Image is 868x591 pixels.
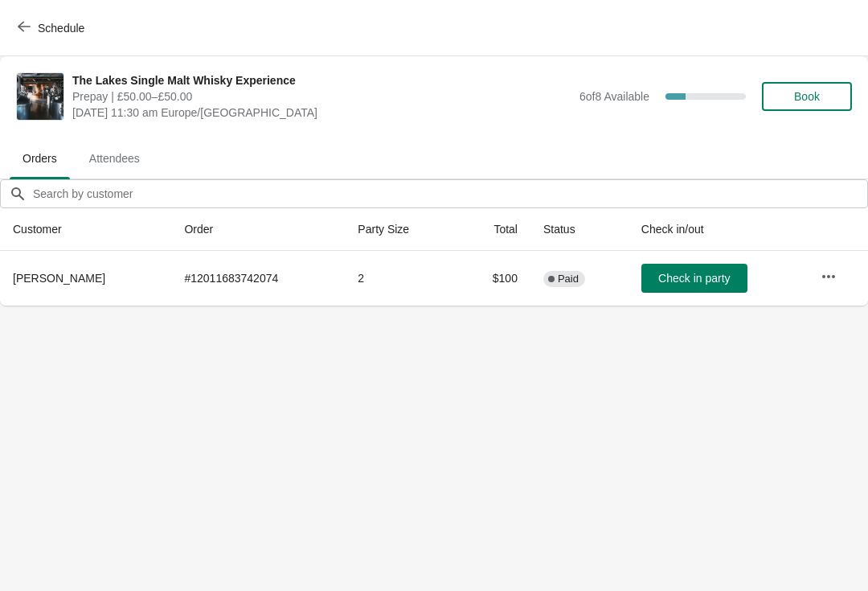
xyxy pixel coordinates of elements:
th: Check in/out [628,208,808,251]
button: Check in party [641,264,747,293]
span: [DATE] 11:30 am Europe/[GEOGRAPHIC_DATA] [72,105,571,121]
th: Order [171,208,345,251]
span: Check in party [658,272,730,285]
span: Prepay | £50.00–£50.00 [72,88,571,105]
img: The Lakes Single Malt Whisky Experience [17,73,63,120]
span: [PERSON_NAME] [13,272,105,285]
button: Book [762,82,852,111]
span: Attendees [76,144,153,173]
span: Paid [558,273,579,285]
span: Book [794,90,820,103]
input: Search by customer [32,179,868,208]
th: Total [457,208,530,251]
span: 6 of 8 Available [579,90,649,103]
span: Orders [10,144,70,173]
td: 2 [345,251,457,306]
button: Schedule [8,14,97,43]
td: # 12011683742074 [171,251,345,306]
td: $100 [457,251,530,306]
span: The Lakes Single Malt Whisky Experience [72,72,571,88]
span: Schedule [38,22,84,35]
th: Party Size [345,208,457,251]
th: Status [530,208,628,251]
